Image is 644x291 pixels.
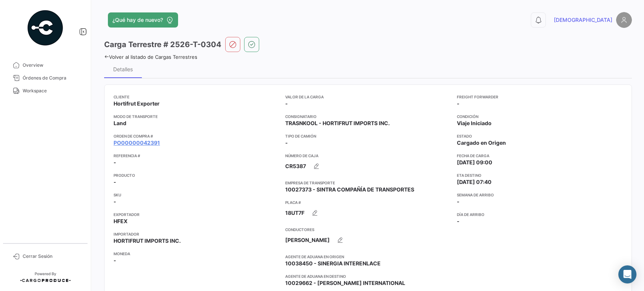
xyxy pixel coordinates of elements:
app-card-info-title: Agente de Aduana en Destino [285,273,451,279]
span: - [114,159,116,166]
app-card-info-title: Semana de Arribo [457,192,622,198]
app-card-info-title: Importador [114,231,279,237]
app-card-info-title: Número de Caja [285,153,451,159]
span: [DEMOGRAPHIC_DATA] [554,16,612,24]
app-card-info-title: Referencia # [114,153,279,159]
span: 10038450 - SINERGIA INTERENLACE [285,260,381,267]
app-card-info-title: SKU [114,192,279,198]
app-card-info-title: Freight Forwarder [457,94,622,100]
span: TRASNKOOL - HORTIFRUT IMPORTS INC. [285,119,390,127]
app-card-info-title: Modo de Transporte [114,113,279,119]
span: Viaje Iniciado [457,119,492,127]
h3: Carga Terrestre # 2526-T-0304 [104,39,221,50]
app-card-info-title: Valor de la Carga [285,94,451,100]
span: [DATE] 07:40 [457,178,492,186]
app-card-info-title: Fecha de carga [457,153,622,159]
img: placeholder-user.png [616,12,632,28]
app-card-info-title: Exportador [114,211,279,217]
span: - [457,217,460,225]
span: CR5387 [285,162,306,170]
span: 18UT7F [285,209,304,217]
div: Abrir Intercom Messenger [618,265,636,283]
span: - [457,198,460,205]
a: Volver al listado de Cargas Terrestres [104,54,197,60]
span: Hortifrut Exporter [114,100,160,107]
app-card-info-title: Empresa de Transporte [285,180,451,186]
app-card-info-title: Agente de Aduana en Origen [285,254,451,260]
div: Detalles [113,66,133,72]
span: 10029662 - [PERSON_NAME] INTERNATIONAL [285,279,405,287]
app-card-info-title: Conductores [285,227,451,233]
app-card-info-title: Producto [114,172,279,178]
a: Órdenes de Compra [6,72,85,84]
app-card-info-title: Cliente [114,94,279,100]
span: HORTIFRUT IMPORTS INC. [114,237,181,245]
span: 10027373 - SINTRA COMPAÑÍA DE TRANSPORTES [285,186,414,193]
app-card-info-title: Orden de Compra # [114,133,279,139]
span: - [114,178,116,186]
span: [PERSON_NAME] [285,236,330,244]
span: Workspace [23,87,81,94]
app-card-info-title: Día de Arribo [457,211,622,217]
span: Land [114,119,126,127]
span: Cargado en Origen [457,139,506,147]
app-card-info-title: Tipo de Camión [285,133,451,139]
span: Overview [23,62,81,69]
img: powered-by.png [26,9,64,47]
app-card-info-title: Consignatario [285,113,451,119]
a: Overview [6,59,85,72]
app-card-info-title: Placa # [285,199,451,205]
span: - [114,198,116,205]
span: [DATE] 09:00 [457,159,492,166]
a: PO00000042391 [114,139,160,147]
app-card-info-title: Condición [457,113,622,119]
button: ¿Qué hay de nuevo? [108,12,178,28]
app-card-info-title: Estado [457,133,622,139]
span: Órdenes de Compra [23,75,81,81]
span: - [114,257,116,264]
span: HFEX [114,217,128,225]
a: Workspace [6,84,85,97]
span: - [457,100,460,107]
span: - [285,100,288,107]
span: - [285,139,288,147]
app-card-info-title: Moneda [114,251,279,257]
span: ¿Qué hay de nuevo? [112,16,163,24]
span: Cerrar Sesión [23,253,81,260]
app-card-info-title: ETA Destino [457,172,622,178]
